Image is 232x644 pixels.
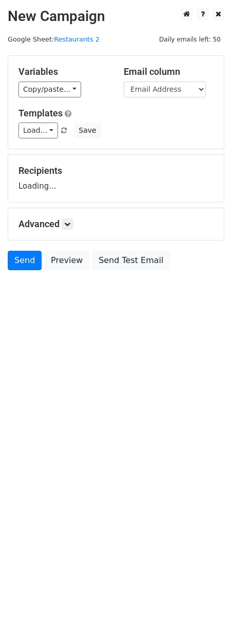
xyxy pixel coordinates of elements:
a: Templates [18,108,63,118]
a: Load... [18,123,58,138]
a: Restaurants 2 [54,35,100,43]
span: Daily emails left: 50 [156,34,224,45]
div: Loading... [18,165,214,192]
small: Google Sheet: [8,35,100,43]
button: Save [74,123,101,138]
h5: Recipients [18,165,214,176]
a: Preview [44,251,89,270]
h5: Variables [18,66,108,77]
h5: Advanced [18,218,214,230]
a: Send Test Email [92,251,170,270]
a: Send [8,251,42,270]
h5: Email column [124,66,214,77]
a: Daily emails left: 50 [156,35,224,43]
h2: New Campaign [8,8,224,25]
a: Copy/paste... [18,82,81,97]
